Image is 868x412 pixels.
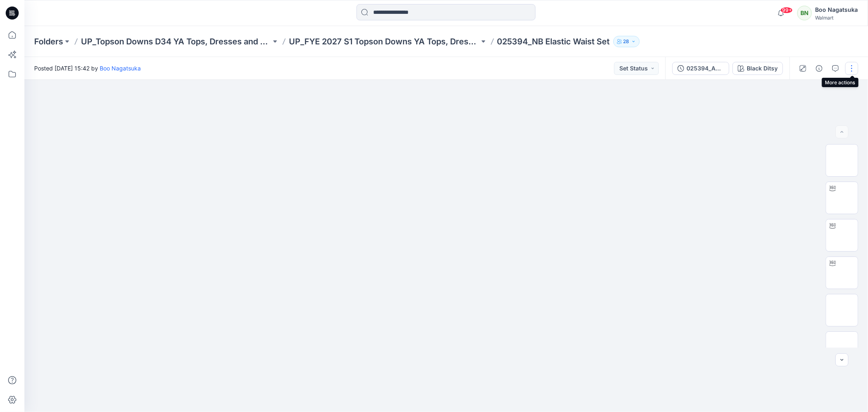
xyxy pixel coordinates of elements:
[497,36,610,47] p: 025394_NB Elastic Waist Set
[813,62,826,75] button: Details
[815,15,858,21] div: Walmart
[815,5,858,15] div: Boo Nagatsuka
[797,6,812,20] div: BN
[81,36,271,47] a: UP_Topson Downs D34 YA Tops, Dresses and Sets
[623,37,630,46] p: 28
[34,64,141,72] span: Posted [DATE] 15:42 by
[747,64,778,73] div: Black Ditsy
[672,62,729,75] button: 025394_ADM FULL_Rev1_NB Elastic Waist Set
[613,36,640,47] button: 28
[781,7,793,13] span: 99+
[100,65,141,72] a: Boo Nagatsuka
[732,62,783,75] button: Black Ditsy
[289,36,479,47] a: UP_FYE 2027 S1 Topson Downs YA Tops, Dresses and Sets
[34,36,63,47] a: Folders
[687,64,724,73] div: 025394_ADM FULL_Rev1_NB Elastic Waist Set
